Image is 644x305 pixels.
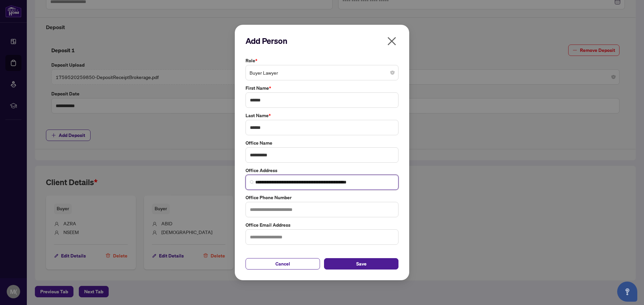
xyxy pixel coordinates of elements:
[390,71,394,75] span: close-circle
[246,139,398,147] label: Office Name
[246,35,398,46] h2: Add Person
[246,258,320,270] button: Cancel
[246,167,398,174] label: Office Address
[246,221,398,229] label: Office Email Address
[246,84,398,92] label: First Name
[275,258,290,269] span: Cancel
[356,258,367,269] span: Save
[386,36,397,47] span: close
[324,258,398,270] button: Save
[250,180,254,184] img: search_icon
[617,282,637,302] button: Open asap
[250,66,394,79] span: Buyer Lawyer
[246,194,398,201] label: Office Phone Number
[246,112,398,119] label: Last Name
[246,57,398,64] label: Role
